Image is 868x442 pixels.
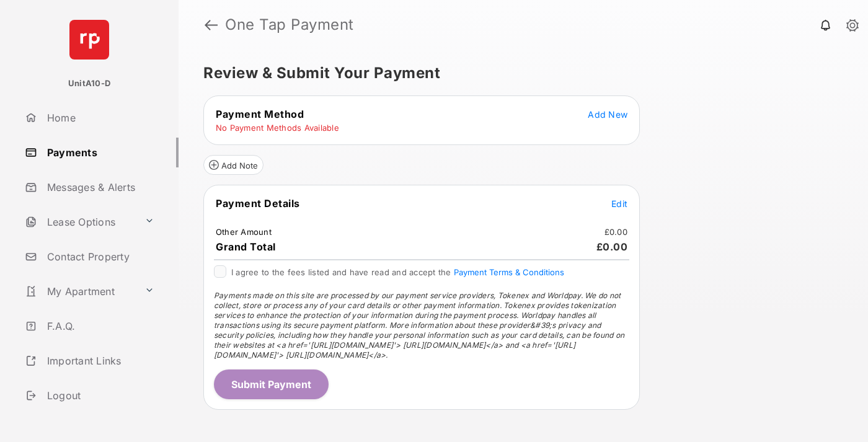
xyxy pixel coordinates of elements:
[225,17,354,32] strong: One Tap Payment
[588,109,627,120] span: Add New
[214,369,329,399] button: Submit Payment
[216,108,304,120] span: Payment Method
[20,311,179,341] a: F.A.Q.
[203,155,263,175] button: Add Note
[454,267,564,277] button: I agree to the fees listed and have read and accept the
[611,197,627,210] button: Edit
[20,138,179,167] a: Payments
[596,241,628,253] span: £0.00
[214,291,624,360] span: Payments made on this site are processed by our payment service providers, Tokenex and Worldpay. ...
[215,122,340,133] td: No Payment Methods Available
[20,172,179,202] a: Messages & Alerts
[20,346,159,376] a: Important Links
[20,276,139,306] a: My Apartment
[588,108,627,120] button: Add New
[20,242,179,272] a: Contact Property
[216,241,276,253] span: Grand Total
[20,103,179,133] a: Home
[216,197,300,210] span: Payment Details
[68,77,110,90] p: UnitA10-D
[231,267,564,277] span: I agree to the fees listed and have read and accept the
[20,207,139,237] a: Lease Options
[604,226,628,237] td: £0.00
[215,226,272,237] td: Other Amount
[69,20,109,60] img: svg+xml;base64,PHN2ZyB4bWxucz0iaHR0cDovL3d3dy53My5vcmcvMjAwMC9zdmciIHdpZHRoPSI2NCIgaGVpZ2h0PSI2NC...
[203,66,833,81] h5: Review & Submit Your Payment
[20,381,179,410] a: Logout
[611,198,627,209] span: Edit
